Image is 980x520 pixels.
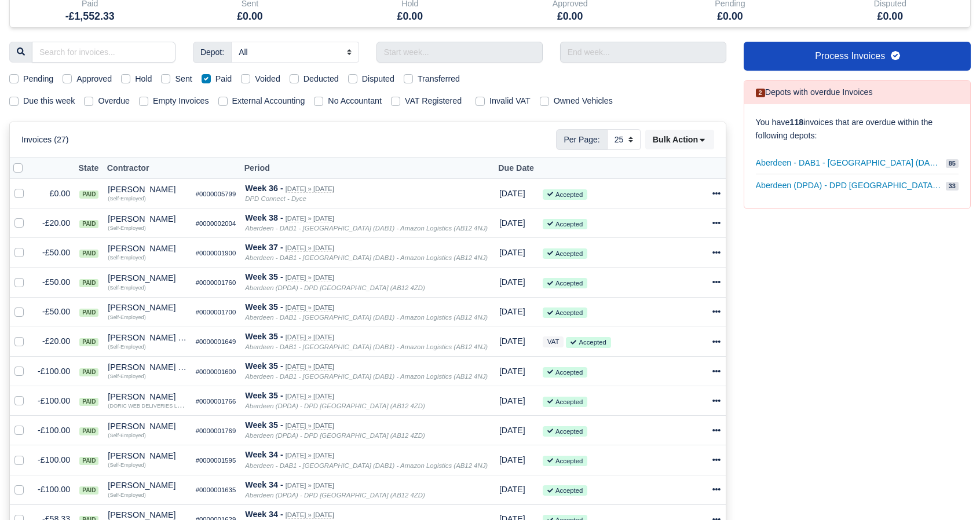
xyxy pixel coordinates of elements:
label: Disputed [362,72,394,86]
small: Accepted [566,337,610,347]
strong: Week 35 - [245,361,283,371]
div: [PERSON_NAME] Dos [PERSON_NAME] [108,334,186,342]
small: (Self-Employed) [108,462,145,468]
td: -£100.00 [33,445,75,475]
label: Sent [175,72,192,86]
strong: Week 35 - [245,302,283,312]
span: 1 year ago [499,455,525,464]
small: (DORIC WEB DELIVERIES LTD ) [108,400,187,409]
span: paid [79,338,98,346]
div: [PERSON_NAME] [108,452,186,460]
span: 1 year ago [499,248,525,257]
i: Aberdeen (DPDA) - DPD [GEOGRAPHIC_DATA] (AB12 4ZD) [245,284,425,291]
small: [DATE] » [DATE] [286,511,334,519]
span: 2 [756,89,765,97]
small: Accepted [543,307,587,318]
div: [PERSON_NAME] [108,215,186,223]
strong: Week 37 - [245,243,283,252]
i: Aberdeen - DAB1 - [GEOGRAPHIC_DATA] (DAB1) - Amazon Logistics (AB12 4NJ) [245,462,488,469]
h6: Depots with overdue Invoices [756,87,873,97]
span: paid [79,368,98,376]
small: Accepted [543,426,587,437]
label: Transferred [418,72,460,86]
strong: Week 35 - [245,332,283,341]
small: (Self-Employed) [108,255,145,261]
h5: £0.00 [499,10,641,23]
span: paid [79,279,98,287]
small: #0000001600 [196,368,236,375]
h5: £0.00 [339,10,481,23]
i: Aberdeen - DAB1 - [GEOGRAPHIC_DATA] (DAB1) - Amazon Logistics (AB12 4NJ) [245,373,488,380]
div: [PERSON_NAME] [108,244,186,252]
i: Aberdeen - DAB1 - [GEOGRAPHIC_DATA] (DAB1) - Amazon Logistics (AB12 4NJ) [245,254,488,261]
label: External Accounting [232,94,305,108]
div: [PERSON_NAME] [108,422,186,430]
small: [DATE] » [DATE] [286,393,334,400]
small: #0000001760 [196,279,236,286]
small: Accepted [543,485,587,496]
td: -£50.00 [33,268,75,297]
td: -£20.00 [33,327,75,356]
small: Accepted [543,189,587,200]
label: Due this week [23,94,75,108]
small: (Self-Employed) [108,285,145,291]
small: #0000001595 [196,457,236,464]
small: #0000001635 [196,486,236,493]
td: -£100.00 [33,386,75,416]
strong: Week 34 - [245,450,283,459]
small: VAT [543,336,564,347]
strong: Week 35 - [245,420,283,430]
div: [PERSON_NAME] [PERSON_NAME] [GEOGRAPHIC_DATA] [108,363,186,371]
small: Accepted [543,248,587,259]
h5: -£1,552.33 [19,10,161,23]
iframe: Chat Widget [922,464,980,520]
a: Process Invoices [744,42,971,71]
div: [PERSON_NAME] [108,393,186,401]
i: Aberdeen - DAB1 - [GEOGRAPHIC_DATA] (DAB1) - Amazon Logistics (AB12 4NJ) [245,314,488,321]
i: Aberdeen - DAB1 - [GEOGRAPHIC_DATA] (DAB1) - Amazon Logistics (AB12 4NJ) [245,225,488,232]
small: [DATE] » [DATE] [286,452,334,459]
small: Accepted [543,367,587,378]
span: 1 year ago [499,396,525,405]
a: Aberdeen - DAB1 - [GEOGRAPHIC_DATA] (DAB1) - Amazon Logistics (AB12 4NJ) 85 [756,152,959,175]
h5: £0.00 [178,10,321,23]
span: Aberdeen (DPDA) - DPD [GEOGRAPHIC_DATA] (AB12 4ZD) [756,179,941,192]
div: [PERSON_NAME] [108,481,186,489]
button: Bulk Action [645,130,714,149]
span: 1 year ago [499,336,525,346]
input: Search for invoices... [32,42,175,63]
label: Deducted [303,72,339,86]
i: Aberdeen (DPDA) - DPD [GEOGRAPHIC_DATA] (AB12 4ZD) [245,402,425,409]
span: 1 year ago [499,426,525,435]
div: [PERSON_NAME] [108,511,186,519]
small: [DATE] » [DATE] [286,363,334,371]
label: Approved [76,72,112,86]
label: Overdue [98,94,130,108]
th: Contractor [103,158,191,179]
input: Start week... [376,42,543,63]
small: [DATE] » [DATE] [286,185,334,193]
span: paid [79,250,98,258]
small: (Self-Employed) [108,344,145,350]
span: 11 months ago [499,218,525,228]
small: (Self-Employed) [108,373,145,379]
small: Accepted [543,456,587,466]
label: Pending [23,72,53,86]
div: [PERSON_NAME] [108,185,186,193]
span: Aberdeen - DAB1 - [GEOGRAPHIC_DATA] (DAB1) - Amazon Logistics (AB12 4NJ) [756,156,941,170]
span: 1 year ago [499,277,525,287]
div: [PERSON_NAME] [108,303,186,312]
i: Aberdeen (DPDA) - DPD [GEOGRAPHIC_DATA] (AB12 4ZD) [245,492,425,499]
span: paid [79,191,98,199]
small: #0000001766 [196,398,236,405]
strong: Week 34 - [245,480,283,489]
i: DPD Connect - Dyce [245,195,306,202]
td: -£100.00 [33,416,75,445]
small: [DATE] » [DATE] [286,304,334,312]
